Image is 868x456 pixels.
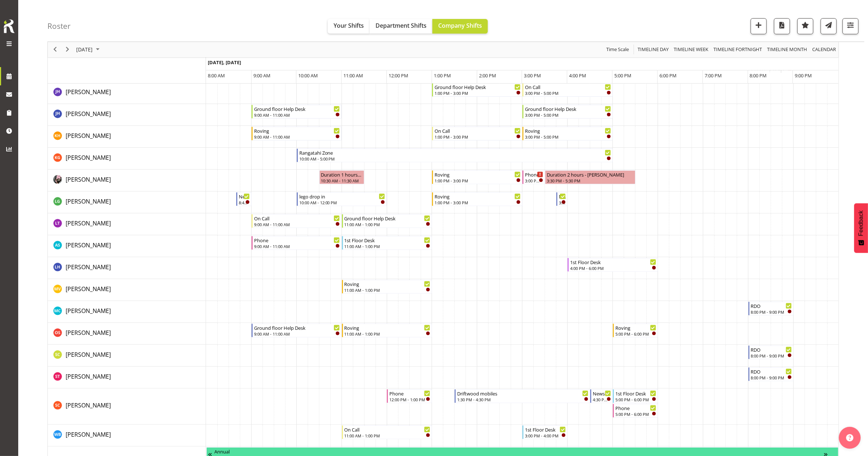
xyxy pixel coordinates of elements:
[48,192,206,213] td: Lisa Griffiths resource
[615,397,656,402] div: 5:00 PM - 6:00 PM
[673,45,710,54] button: Timeline Week
[208,59,241,66] span: [DATE], [DATE]
[66,372,111,380] span: [PERSON_NAME]
[66,329,111,337] span: [PERSON_NAME]
[525,112,611,118] div: 3:00 PM - 5:00 PM
[342,214,432,228] div: Lyndsay Tautari"s event - Ground floor Help Desk Begin From Friday, September 26, 2025 at 11:00:0...
[751,18,767,34] button: Add a new shift
[345,280,431,287] div: Roving
[434,72,451,79] span: 1:00 PM
[345,243,431,249] div: 11:00 AM - 1:00 PM
[75,45,103,54] button: September 2025
[299,156,611,162] div: 10:00 AM - 5:00 PM
[751,368,792,375] div: RDO
[345,221,431,227] div: 11:00 AM - 1:00 PM
[435,200,521,205] div: 1:00 PM - 3:00 PM
[214,448,824,455] div: Annual
[66,219,111,228] a: [PERSON_NAME]
[713,45,763,54] span: Timeline Fortnight
[522,83,613,97] div: Jill Harpur"s event - On Call Begin From Friday, September 26, 2025 at 3:00:00 PM GMT+12:00 Ends ...
[345,324,431,331] div: Roving
[254,134,340,140] div: 9:00 AM - 11:00 AM
[298,72,318,79] span: 10:00 AM
[66,285,111,293] a: [PERSON_NAME]
[239,200,249,205] div: 8:40 AM - 9:00 AM
[637,45,670,54] button: Timeline Day
[846,434,853,441] img: help-xxl-2.png
[66,132,111,140] span: [PERSON_NAME]
[751,346,792,353] div: RDO
[254,243,340,249] div: 9:00 AM - 11:00 AM
[66,241,111,250] a: [PERSON_NAME]
[297,192,387,206] div: Lisa Griffiths"s event - lego drop in Begin From Friday, September 26, 2025 at 10:00:00 AM GMT+12...
[63,45,73,54] button: Next
[299,200,385,205] div: 10:00 AM - 12:00 PM
[66,430,111,438] span: [PERSON_NAME]
[524,72,541,79] span: 3:00 PM
[345,215,431,222] div: Ground floor Help Desk
[455,389,590,403] div: Serena Casey"s event - Driftwood mobiles Begin From Friday, September 26, 2025 at 1:30:00 PM GMT+...
[547,171,634,178] div: Duration 2 hours - [PERSON_NAME]
[457,390,588,397] div: Driftwood mobiles
[254,112,340,118] div: 9:00 AM - 11:00 AM
[254,236,340,244] div: Phone
[751,302,792,309] div: RDO
[522,425,568,439] div: Willem Burger"s event - 1st Floor Desk Begin From Friday, September 26, 2025 at 3:00:00 PM GMT+12...
[751,309,792,315] div: 8:00 PM - 9:00 PM
[522,170,545,184] div: Keyu Chen"s event - Phone Begin From Friday, September 26, 2025 at 3:00:00 PM GMT+12:00 Ends At F...
[342,425,432,439] div: Willem Burger"s event - On Call Begin From Friday, September 26, 2025 at 11:00:00 AM GMT+12:00 En...
[712,45,763,54] button: Fortnight
[254,127,340,134] div: Roving
[570,265,656,271] div: 4:00 PM - 6:00 PM
[297,148,613,162] div: Katie Greene"s event - Rangatahi Zone Begin From Friday, September 26, 2025 at 10:00:00 AM GMT+12...
[48,257,206,279] td: Marion Hawkes resource
[613,324,658,337] div: Olivia Stanley"s event - Roving Begin From Friday, September 26, 2025 at 5:00:00 PM GMT+12:00 End...
[547,178,634,183] div: 3:30 PM - 5:30 PM
[48,126,206,148] td: Kaela Harley resource
[479,72,496,79] span: 2:00 PM
[432,192,522,206] div: Lisa Griffiths"s event - Roving Begin From Friday, September 26, 2025 at 1:00:00 PM GMT+12:00 End...
[614,72,631,79] span: 5:00 PM
[253,72,270,79] span: 9:00 AM
[345,426,431,433] div: On Call
[432,19,488,34] button: Company Shifts
[252,127,342,140] div: Kaela Harley"s event - Roving Begin From Friday, September 26, 2025 at 9:00:00 AM GMT+12:00 Ends ...
[254,105,340,112] div: Ground floor Help Desk
[613,404,658,418] div: Serena Casey"s event - Phone Begin From Friday, September 26, 2025 at 5:00:00 PM GMT+12:00 Ends A...
[321,178,363,183] div: 10:30 AM - 11:30 AM
[66,306,111,315] a: [PERSON_NAME]
[613,389,658,403] div: Serena Casey"s event - 1st Floor Desk Begin From Friday, September 26, 2025 at 5:00:00 PM GMT+12:...
[615,411,656,417] div: 5:00 PM - 6:00 PM
[811,45,837,54] span: calendar
[254,221,340,227] div: 9:00 AM - 11:00 AM
[435,193,521,200] div: Roving
[435,90,521,96] div: 1:00 PM - 3:00 PM
[750,72,767,79] span: 8:00 PM
[525,426,566,433] div: 1st Floor Desk
[432,127,522,140] div: Kaela Harley"s event - On Call Begin From Friday, September 26, 2025 at 1:00:00 PM GMT+12:00 Ends...
[48,279,206,301] td: Marion van Voornveld resource
[239,193,249,200] div: Newspapers
[252,105,342,119] div: Jillian Hunter"s event - Ground floor Help Desk Begin From Friday, September 26, 2025 at 9:00:00 ...
[48,367,206,389] td: Saniya Thompson resource
[321,171,363,178] div: Duration 1 hours - [PERSON_NAME]
[522,105,613,119] div: Jillian Hunter"s event - Ground floor Help Desk Begin From Friday, September 26, 2025 at 3:00:00 ...
[48,425,206,447] td: Willem Burger resource
[252,324,342,337] div: Olivia Stanley"s event - Ground floor Help Desk Begin From Friday, September 26, 2025 at 9:00:00 ...
[590,389,613,403] div: Serena Casey"s event - Newspapers Begin From Friday, September 26, 2025 at 4:30:00 PM GMT+12:00 E...
[522,127,613,140] div: Kaela Harley"s event - Roving Begin From Friday, September 26, 2025 at 3:00:00 PM GMT+12:00 Ends ...
[615,324,656,331] div: Roving
[435,134,521,140] div: 1:00 PM - 3:00 PM
[457,397,588,402] div: 1:30 PM - 4:30 PM
[345,236,431,244] div: 1st Floor Desk
[66,430,111,439] a: [PERSON_NAME]
[74,42,104,57] div: September 26, 2025
[252,236,342,250] div: Mandy Stenton"s event - Phone Begin From Friday, September 26, 2025 at 9:00:00 AM GMT+12:00 Ends ...
[345,287,431,293] div: 11:00 AM - 1:00 PM
[66,401,111,410] a: [PERSON_NAME]
[751,375,792,380] div: 8:00 PM - 9:00 PM
[525,127,611,134] div: Roving
[66,88,111,96] a: [PERSON_NAME]
[748,367,794,381] div: Saniya Thompson"s event - RDO Begin From Friday, September 26, 2025 at 8:00:00 PM GMT+12:00 Ends ...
